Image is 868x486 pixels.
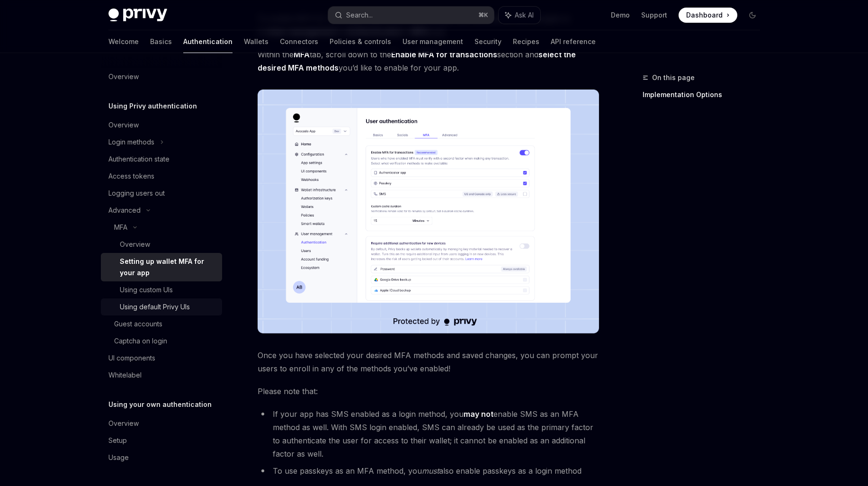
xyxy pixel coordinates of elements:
[120,256,216,279] div: Setting up wallet MFA for your app
[101,281,222,298] a: Using custom UIs
[101,117,222,134] a: Overview
[244,30,268,53] a: Wallets
[101,333,222,350] a: Captcha on login
[108,418,139,429] div: Overview
[108,452,129,463] div: Usage
[686,10,723,20] span: Dashboard
[280,30,318,53] a: Connectors
[120,239,150,250] div: Overview
[108,71,139,82] div: Overview
[258,385,599,398] span: Please note that:
[101,350,222,367] a: UI components
[108,136,154,148] div: Login methods
[328,7,494,24] button: Search...⌘K
[679,8,737,23] a: Dashboard
[101,151,222,168] a: Authentication state
[108,399,212,410] h5: Using your own authentication
[101,367,222,384] a: Whitelabel
[108,435,127,446] div: Setup
[294,50,310,59] strong: MFA
[108,171,154,182] div: Access tokens
[101,315,222,333] a: Guest accounts
[150,30,172,53] a: Basics
[108,9,167,22] img: dark logo
[474,30,501,53] a: Security
[641,10,667,20] a: Support
[258,90,599,333] img: images/MFA2.png
[346,9,373,21] div: Search...
[101,185,222,202] a: Logging users out
[101,432,222,449] a: Setup
[183,30,233,53] a: Authentication
[464,409,493,419] strong: may not
[114,335,167,347] div: Captcha on login
[513,30,539,53] a: Recipes
[515,10,534,20] span: Ask AI
[108,153,170,165] div: Authentication state
[108,369,142,381] div: Whitelabel
[551,30,596,53] a: API reference
[108,119,139,131] div: Overview
[745,8,760,23] button: Toggle dark mode
[330,30,391,53] a: Policies & controls
[108,30,139,53] a: Welcome
[120,284,173,296] div: Using custom UIs
[108,352,155,364] div: UI components
[422,466,439,476] em: must
[643,87,768,102] a: Implementation Options
[258,48,599,74] span: Within the tab, scroll down to the section and you’d like to enable for your app.
[108,100,197,112] h5: Using Privy authentication
[101,68,222,85] a: Overview
[120,301,190,313] div: Using default Privy UIs
[258,349,599,375] span: Once you have selected your desired MFA methods and saved changes, you can prompt your users to e...
[258,464,599,477] li: To use passkeys as an MFA method, you also enable passkeys as a login method
[258,407,599,460] li: If your app has SMS enabled as a login method, you enable SMS as an MFA method as well. With SMS ...
[108,205,141,216] div: Advanced
[611,10,630,20] a: Demo
[652,72,695,83] span: On this page
[101,236,222,253] a: Overview
[108,188,165,199] div: Logging users out
[101,298,222,315] a: Using default Privy UIs
[101,168,222,185] a: Access tokens
[403,30,463,53] a: User management
[391,50,497,59] strong: Enable MFA for transactions
[101,253,222,281] a: Setting up wallet MFA for your app
[101,415,222,432] a: Overview
[499,7,540,24] button: Ask AI
[114,222,127,233] div: MFA
[101,449,222,466] a: Usage
[478,11,488,19] span: ⌘ K
[114,318,162,330] div: Guest accounts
